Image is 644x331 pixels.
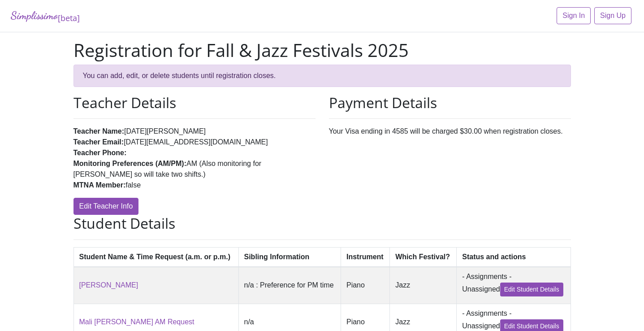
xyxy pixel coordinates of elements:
[457,267,571,304] td: - Assignments - Unassigned
[79,318,194,326] a: Mali [PERSON_NAME] AM Request
[73,149,127,157] strong: Teacher Phone:
[73,180,316,191] li: false
[73,215,571,232] h2: Student Details
[341,267,389,304] td: Piano
[557,7,591,24] a: Sign In
[457,247,571,267] th: Status and actions
[73,138,124,146] strong: Teacher Email:
[594,7,631,24] a: Sign Up
[341,247,389,267] th: Instrument
[73,65,571,87] div: You can add, edit, or delete students until registration closes.
[79,281,138,289] a: [PERSON_NAME]
[73,126,316,137] li: [DATE][PERSON_NAME]
[322,94,578,215] div: Your Visa ending in 4585 will be charged $30.00 when registration closes.
[329,94,571,111] h2: Payment Details
[390,267,457,304] td: Jazz
[73,181,126,189] strong: MTNA Member:
[73,160,186,167] strong: Monitoring Preferences (AM/PM):
[11,7,80,25] a: Simplissimo[beta]
[390,247,457,267] th: Which Festival?
[73,137,316,148] li: [DATE][EMAIL_ADDRESS][DOMAIN_NAME]
[73,127,125,135] strong: Teacher Name:
[73,198,139,215] a: Edit Teacher Info
[73,247,238,267] th: Student Name & Time Request (a.m. or p.m.)
[238,267,341,304] td: n/a : Preference for PM time
[73,94,316,111] h2: Teacher Details
[58,13,80,23] sub: [beta]
[73,158,316,180] li: AM (Also monitoring for [PERSON_NAME] so will take two shifts.)
[238,247,341,267] th: Sibling Information
[500,283,563,296] a: Edit Student Details
[73,39,571,61] h1: Registration for Fall & Jazz Festivals 2025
